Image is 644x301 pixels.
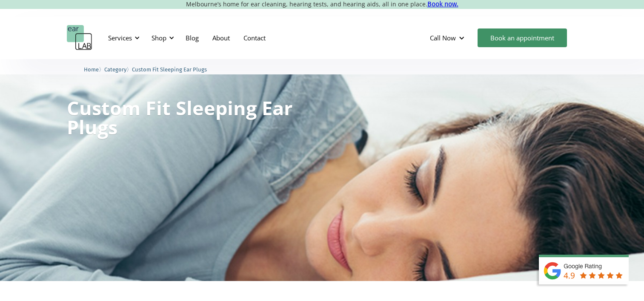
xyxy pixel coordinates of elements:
[152,34,166,42] div: Shop
[108,34,132,42] div: Services
[146,25,177,51] div: Shop
[430,34,456,42] div: Call Now
[103,25,142,51] div: Services
[237,26,272,50] a: Contact
[84,65,99,73] a: Home
[179,26,206,50] a: Blog
[206,26,237,50] a: About
[132,65,207,73] a: Custom Fit Sleeping Ear Plugs
[104,65,132,74] li: 〉
[67,25,92,51] a: home
[132,66,207,73] span: Custom Fit Sleeping Ear Plugs
[423,25,473,51] div: Call Now
[104,66,126,73] span: Category
[104,65,126,73] a: Category
[67,98,293,136] h1: Custom Fit Sleeping Ear Plugs
[478,28,567,47] a: Book an appointment
[84,65,104,74] li: 〉
[84,66,99,73] span: Home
